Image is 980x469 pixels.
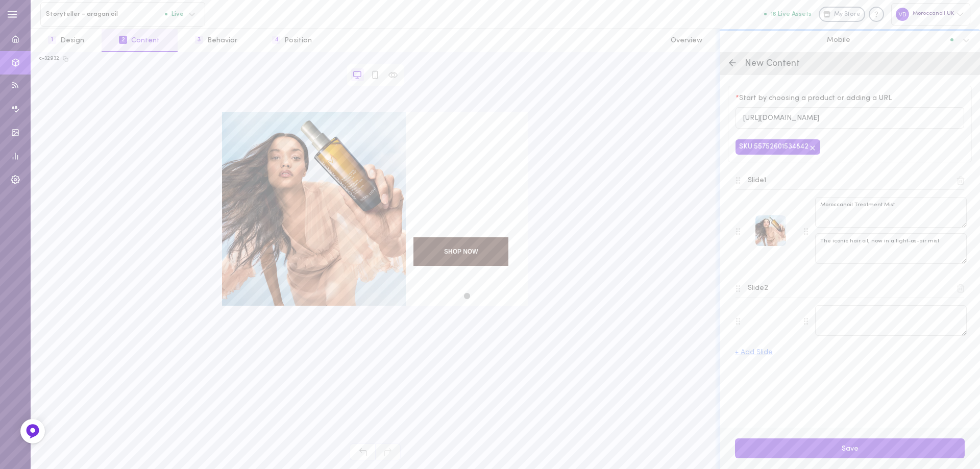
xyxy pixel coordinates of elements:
div: New Content [720,52,980,75]
button: Save [735,438,965,458]
span: Slide 2 [748,283,768,293]
a: My Store [819,7,865,22]
span: 2 [119,36,127,44]
a: SKU:55752601534842 [739,143,808,151]
span: SHOP NOW [413,237,508,266]
span: Moroccanoil Treatment Mist [413,152,521,187]
span: 3 [195,36,203,44]
button: Overview [653,29,720,52]
a: 16 Live Assets [764,11,819,18]
textarea: The iconic hair oil, now in a light-as-air mist [815,233,967,264]
button: 1Design [31,29,102,52]
button: 3Behavior [178,29,255,52]
span: My Store [834,10,861,19]
button: 4Position [255,29,329,52]
button: + Add Slide [735,349,773,356]
span: Storyteller - aragan oil [46,10,165,18]
span: 4 [272,36,280,44]
span: The iconic hair oil, now in a light-as-air mist [413,187,521,224]
span: Undo [350,443,375,460]
span: Mobile [827,35,850,44]
span: Slide 1 [748,176,766,186]
span: Redo [375,443,401,460]
div: c-32932 [39,55,59,62]
span: Live [165,11,184,17]
button: 2Content [102,29,177,52]
div: move to slide 1 [462,291,472,301]
span: 1 [48,36,56,44]
textarea: Moroccanoil Treatment Mist [815,197,967,228]
span: Start by choosing a product or adding a URL [736,93,964,104]
img: Feedback Button [25,424,40,439]
input: Choose a page, SKU or insert a specific URL [736,107,964,129]
div: Knowledge center [869,7,884,22]
div: Moroccanoil UK [891,3,970,25]
button: 16 Live Assets [764,11,812,17]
